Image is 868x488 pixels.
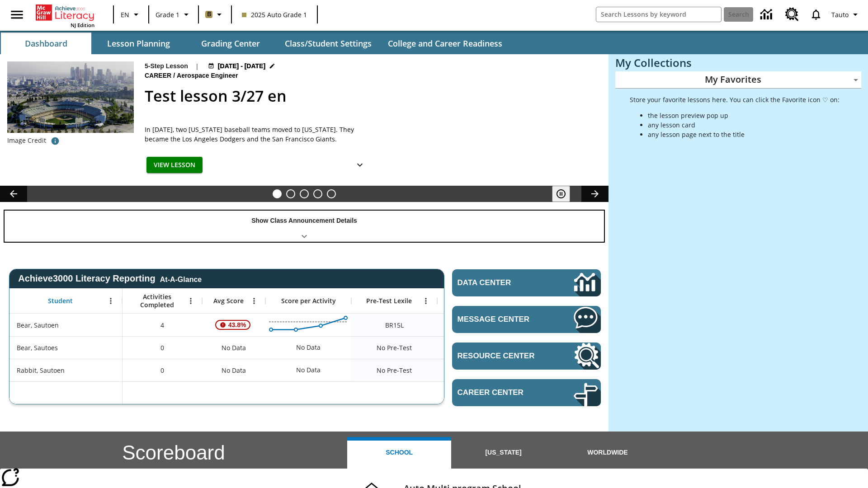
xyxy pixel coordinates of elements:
span: No Pre-Test, Bear, Sautoes [377,343,412,352]
button: [US_STATE] [451,437,555,469]
div: No Data, Rabbit, Sautoen [202,359,265,381]
span: 4 [160,320,164,330]
div: 4, Bear, Sautoen [123,314,202,336]
button: Dashboard [1,33,91,54]
div: No Data, Bear, Sautoes [202,336,265,359]
button: Class/Student Settings [278,33,379,54]
a: Home [36,4,94,22]
button: School [347,437,451,469]
span: Bear, Sautoen [17,320,59,330]
span: 0 [160,343,164,352]
button: Slide 3 Cars of the Future? [300,189,309,198]
span: Activities Completed [127,293,187,309]
button: Slide 5 Remembering Justice O'Connor [327,189,336,198]
button: Grading Center [185,33,276,54]
button: Slide 4 Pre-release lesson [313,189,322,198]
span: Achieve3000 Literacy Reporting [18,273,202,284]
a: Notifications [804,3,828,26]
button: View Lesson [146,157,203,174]
button: Lesson Planning [93,33,184,54]
span: Message Center [458,315,547,324]
button: Open Menu [184,294,198,308]
button: Open Menu [419,294,433,308]
span: Resource Center [458,352,547,361]
div: , 43.8%, Attention! This student's Average First Try Score of 43.8% is below 65%, Bear, Sautoen [202,314,265,336]
li: any lesson card [648,120,840,130]
button: Profile/Settings [828,6,864,23]
div: No Data, Rabbit, Sautoen [292,361,325,379]
h3: My Collections [615,56,861,69]
button: Slide 2 Ask the Scientist: Furry Friends [286,189,295,198]
span: B [207,9,211,20]
a: Data Center [755,2,780,27]
span: 0 [160,366,164,375]
p: 5-Step Lesson [145,61,188,71]
img: Dodgers stadium. [7,61,134,133]
button: Aug 24 - Aug 24 Choose Dates [206,61,278,71]
span: Grade 1 [156,10,179,19]
span: No Data [217,361,250,380]
span: Tauto [831,10,849,19]
li: the lesson preview pop up [648,111,840,120]
span: Avg Score [213,297,244,305]
button: Image credit: David Sucsy/E+/Getty Images [46,133,64,149]
div: My Favorites [615,71,861,89]
h2: Test lesson 3/27 en [145,84,598,108]
span: Student [48,297,73,305]
li: any lesson page next to the title [648,130,840,139]
div: No Data, Bear, Sautoes [437,336,523,359]
div: 10 Lexile, ER, Based on the Lexile Reading measure, student is an Emerging Reader (ER) and will h... [437,314,523,336]
div: 0, Rabbit, Sautoen [123,359,202,381]
button: Boost Class color is light brown. Change class color [202,6,228,23]
span: Score per Activity [281,297,336,305]
span: Beginning reader 15 Lexile, Bear, Sautoen [385,320,404,330]
span: No Data [217,338,250,357]
span: Bear, Sautoes [17,343,58,352]
span: Rabbit, Sautoen [17,366,65,375]
p: Show Class Announcement Details [251,216,357,225]
a: Resource Center, Will open in new tab [452,343,601,370]
a: Data Center [452,269,601,296]
button: Pause [552,186,570,202]
p: Store your favorite lessons here. You can click the Favorite icon ♡ on: [630,95,840,104]
a: Career Center [452,379,601,406]
span: 2025 Auto Grade 1 [242,10,307,19]
button: Open side menu [4,1,30,28]
button: Worldwide [556,437,660,469]
span: | [195,61,199,71]
button: Language: EN, Select a language [117,6,146,23]
button: Open Menu [104,294,118,308]
span: No Pre-Test, Rabbit, Sautoen [377,366,412,375]
span: Aerospace Engineer [177,71,240,81]
a: Message Center [452,306,601,333]
div: No Data, Rabbit, Sautoen [437,359,523,381]
div: 0, Bear, Sautoes [123,336,202,359]
div: Home [36,3,94,28]
span: 43.8% [225,317,250,333]
div: No Data, Bear, Sautoes [292,338,325,357]
button: Grade: Grade 1, Select a grade [152,6,195,23]
button: College and Career Readiness [381,33,509,54]
span: / [173,72,175,79]
span: NJ Edition [71,22,94,28]
span: [DATE] - [DATE] [218,61,265,71]
div: Show Class Announcement Details [5,211,604,242]
input: search field [596,7,721,22]
span: Data Center [458,278,543,287]
a: Resource Center, Will open in new tab [780,2,804,27]
span: In 1958, two New York baseball teams moved to California. They became the Los Angeles Dodgers and... [145,125,371,144]
div: In [DATE], two [US_STATE] baseball teams moved to [US_STATE]. They became the Los Angeles Dodgers... [145,125,371,144]
p: Image Credit [7,136,46,145]
span: Pre-Test Lexile [366,297,412,305]
div: Pause [552,186,579,202]
span: Career [145,71,173,81]
span: EN [121,10,129,19]
button: Lesson carousel, Next [581,186,609,202]
div: At-A-Glance [160,274,202,284]
button: Show Details [351,157,369,174]
button: Slide 1 Test lesson 3/27 en [273,189,282,198]
span: Career Center [458,388,547,397]
button: Open Menu [247,294,261,308]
